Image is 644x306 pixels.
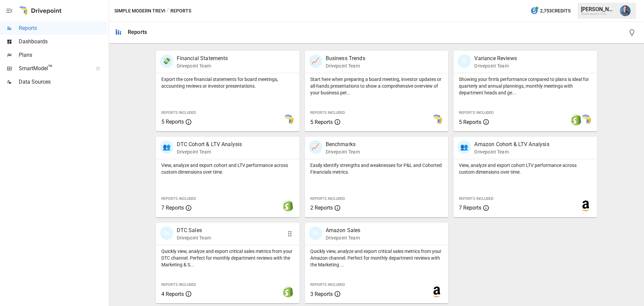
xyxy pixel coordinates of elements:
span: 7 Reports [459,205,481,211]
button: Mike Beckham [616,1,635,20]
p: Amazon Cohort & LTV Analysis [474,140,549,148]
div: 🛍 [160,226,173,240]
img: shopify [283,287,293,297]
span: 4 Reports [161,291,184,297]
img: smart model [431,115,442,125]
img: amazon [580,201,591,211]
div: Reports [128,29,147,35]
span: Reports Included [161,282,196,287]
img: Mike Beckham [620,5,631,16]
div: 📈 [309,140,322,154]
p: Variance Reviews [474,54,517,62]
p: Drivepoint Team [326,234,361,241]
span: ™ [48,63,53,72]
p: Drivepoint Team [177,148,242,155]
div: 👥 [160,140,173,154]
span: Dashboards [19,38,107,46]
span: Reports Included [310,196,345,201]
p: View, analyze and export cohort and LTV performance across custom dimensions over time. [161,162,294,175]
img: amazon [431,287,442,297]
span: 2 Reports [310,205,333,211]
button: Simple Modern Trevi [114,7,165,15]
p: Benchmarks [326,140,360,148]
span: SmartModel [19,64,89,73]
span: Reports [19,24,107,32]
p: Start here when preparing a board meeting, investor updates or all-hands presentations to show a ... [310,76,443,96]
div: 🛍 [309,226,322,240]
p: DTC Cohort & LTV Analysis [177,140,242,148]
p: Drivepoint Team [326,148,360,155]
img: smart model [283,115,293,125]
div: Simple Modern Trevi [581,12,616,15]
span: 7 Reports [161,205,184,211]
p: Drivepoint Team [474,148,549,155]
div: 🗓 [458,54,471,68]
button: 2,753Credits [528,5,573,17]
p: DTC Sales [177,226,211,234]
div: 📈 [309,54,322,68]
img: shopify [571,115,582,125]
div: / [167,7,169,15]
span: 3 Reports [310,291,333,297]
p: Drivepoint Team [474,62,517,69]
span: Reports Included [161,196,196,201]
div: 👥 [458,140,471,154]
span: 5 Reports [161,119,184,125]
p: Drivepoint Team [177,62,228,69]
p: Quickly view, analyze and export critical sales metrics from your Amazon channel. Perfect for mon... [310,248,443,268]
span: Plans [19,51,107,59]
span: Reports Included [310,282,345,287]
p: Easily identify strengths and weaknesses for P&L and Cohorted Financials metrics. [310,162,443,175]
img: shopify [283,201,293,211]
span: 2,753 Credits [540,7,571,15]
p: Drivepoint Team [326,62,365,69]
span: Reports Included [459,111,493,115]
span: 5 Reports [459,119,481,125]
div: [PERSON_NAME] [581,6,616,12]
div: 💸 [160,54,173,68]
span: Data Sources [19,78,107,86]
p: View, analyze and export cohort LTV performance across custom dimensions over time. [459,162,592,175]
span: 5 Reports [310,119,333,125]
p: Financial Statements [177,54,228,62]
p: Showing your firm's performance compared to plans is ideal for quarterly and annual plannings, mo... [459,76,592,96]
p: Quickly view, analyze and export critical sales metrics from your DTC channel. Perfect for monthl... [161,248,294,268]
span: Reports Included [310,111,345,115]
p: Export the core financial statements for board meetings, accounting reviews or investor presentat... [161,76,294,89]
span: Reports Included [161,111,196,115]
span: Reports Included [459,196,493,201]
p: Drivepoint Team [177,234,211,241]
p: Business Trends [326,54,365,62]
img: smart model [580,115,591,125]
p: Amazon Sales [326,226,361,234]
